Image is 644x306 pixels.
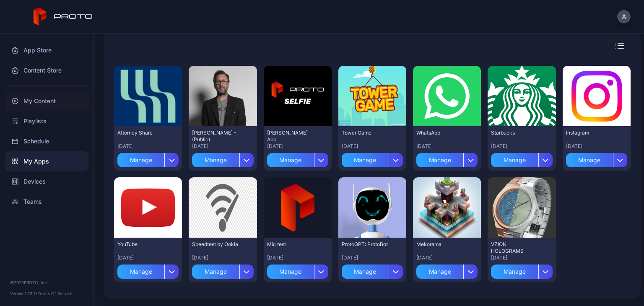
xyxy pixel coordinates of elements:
div: Mic test [267,241,313,248]
div: David N Persona - (Public) [192,130,238,143]
div: Attorney Share [117,130,164,136]
div: Instagram [566,130,612,136]
button: Manage [416,261,478,279]
a: App Store [5,40,88,60]
span: Version 1.13.1 • [10,291,38,296]
div: ProtoGPT: ProtoBot [342,241,388,248]
button: Manage [342,261,403,279]
button: Manage [491,261,552,279]
div: [DATE] [416,143,478,150]
a: My Apps [5,151,88,171]
button: Manage [267,261,328,279]
button: Manage [491,150,552,167]
div: Manage [491,153,538,167]
div: Tower Game [342,130,388,136]
button: Manage [566,150,627,167]
div: Manage [117,153,164,167]
a: Teams [5,192,88,212]
button: Manage [117,261,179,279]
div: [DATE] [117,254,179,261]
div: © 2025 PROTO, Inc. [10,279,83,286]
div: Manage [117,265,164,279]
div: [DATE] [566,143,627,150]
button: A [617,10,631,23]
div: WhatsApp [416,130,462,136]
div: [DATE] [192,254,253,261]
div: [DATE] [192,143,253,150]
button: Manage [192,150,253,167]
div: [DATE] [117,143,179,150]
button: Manage [342,150,403,167]
a: Playlists [5,111,88,131]
div: [DATE] [491,254,552,261]
a: Devices [5,171,88,192]
div: Manage [267,153,314,167]
div: Mekorama [416,241,462,248]
div: Manage [416,153,463,167]
div: [DATE] [267,254,328,261]
button: Manage [416,150,478,167]
div: Manage [192,265,239,279]
div: Manage [192,153,239,167]
a: Content Store [5,60,88,80]
div: Speedtest by Ookla [192,241,238,248]
div: VZION HOLOGRAMS [491,241,537,254]
a: My Content [5,91,88,111]
div: [DATE] [342,254,403,261]
div: Manage [566,153,613,167]
div: Manage [342,153,389,167]
div: David Selfie App [267,130,313,143]
div: Manage [267,265,314,279]
div: Manage [342,265,389,279]
button: Manage [192,261,253,279]
div: [DATE] [342,143,403,150]
div: [DATE] [416,254,478,261]
div: [DATE] [267,143,328,150]
button: Manage [267,150,328,167]
div: YouTube [117,241,164,248]
div: [DATE] [491,143,552,150]
div: Manage [416,265,463,279]
button: Manage [117,150,179,167]
div: Manage [491,265,538,279]
div: Starbucks [491,130,537,136]
a: Schedule [5,131,88,151]
a: Terms Of Service [38,291,73,296]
